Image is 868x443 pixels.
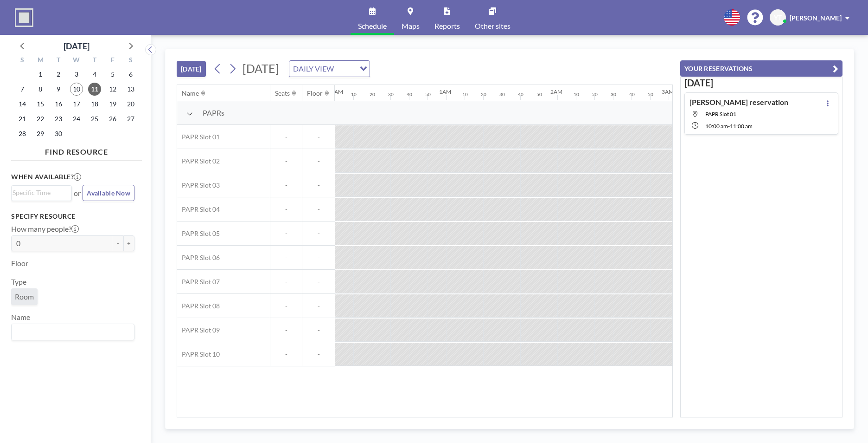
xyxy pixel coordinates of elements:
[88,83,101,96] span: Thursday, September 11, 2025
[52,98,65,111] span: Tuesday, September 16, 2025
[13,188,66,198] input: Search for option
[121,55,140,67] div: S
[70,112,83,125] span: Wednesday, September 24, 2025
[270,181,302,189] span: -
[11,224,79,234] label: How many people?
[70,83,83,96] span: Wednesday, September 10, 2025
[11,313,30,322] label: Name
[434,22,460,30] span: Reports
[11,212,134,221] h3: Specify resource
[123,235,134,251] button: +
[358,22,387,30] span: Schedule
[74,189,81,198] span: or
[34,127,47,140] span: Monday, September 29, 2025
[407,91,412,98] div: 40
[475,22,511,30] span: Other sites
[291,63,336,75] span: DAILY VIEW
[70,68,83,81] span: Wednesday, September 3, 2025
[684,77,838,89] h3: [DATE]
[351,91,357,98] div: 10
[16,127,29,140] span: Sunday, September 28, 2025
[16,83,29,96] span: Sunday, September 7, 2025
[50,55,68,67] div: T
[177,254,220,262] span: PAPR Slot 06
[34,83,47,96] span: Monday, September 8, 2025
[302,181,335,189] span: -
[64,39,89,52] div: [DATE]
[52,68,65,81] span: Tuesday, September 2, 2025
[302,205,335,214] span: -
[611,91,616,98] div: 30
[425,91,431,98] div: 50
[270,254,302,262] span: -
[680,60,842,77] button: YOUR RESERVATIONS
[499,91,505,98] div: 30
[689,98,788,107] h4: [PERSON_NAME] reservation
[88,68,101,81] span: Thursday, September 4, 2025
[370,91,375,98] div: 20
[550,88,562,95] div: 2AM
[11,277,26,287] label: Type
[574,91,579,98] div: 10
[302,133,335,141] span: -
[302,278,335,286] span: -
[270,302,302,310] span: -
[728,123,730,130] span: -
[12,324,134,340] div: Search for option
[662,88,674,95] div: 3AM
[182,89,199,98] div: Name
[85,55,103,67] div: T
[16,112,29,125] span: Sunday, September 21, 2025
[592,91,598,98] div: 20
[481,91,486,98] div: 20
[12,186,71,200] div: Search for option
[203,108,224,117] span: PAPRs
[705,123,728,130] span: 10:00 AM
[774,13,782,22] span: YT
[177,326,220,334] span: PAPR Slot 09
[52,127,65,140] span: Tuesday, September 30, 2025
[177,133,220,141] span: PAPR Slot 01
[112,235,123,251] button: -
[518,91,523,98] div: 40
[289,61,370,77] div: Search for option
[103,55,121,67] div: F
[177,278,220,286] span: PAPR Slot 07
[462,91,468,98] div: 10
[106,98,119,111] span: Friday, September 19, 2025
[270,278,302,286] span: -
[302,302,335,310] span: -
[87,189,130,197] span: Available Now
[11,259,28,268] label: Floor
[52,112,65,125] span: Tuesday, September 23, 2025
[270,205,302,214] span: -
[177,302,220,310] span: PAPR Slot 08
[124,98,137,111] span: Saturday, September 20, 2025
[15,292,34,301] span: Room
[177,229,220,238] span: PAPR Slot 05
[177,181,220,189] span: PAPR Slot 03
[88,98,101,111] span: Thursday, September 18, 2025
[302,254,335,262] span: -
[705,111,736,117] span: PAPR Slot 01
[177,205,220,214] span: PAPR Slot 04
[730,123,753,130] span: 11:00 AM
[328,88,343,95] div: 12AM
[11,143,142,156] h4: FIND RESOURCE
[106,68,119,81] span: Friday, September 5, 2025
[106,112,119,125] span: Friday, September 26, 2025
[70,98,83,111] span: Wednesday, September 17, 2025
[16,98,29,111] span: Sunday, September 14, 2025
[302,350,335,358] span: -
[439,88,451,95] div: 1AM
[13,326,129,338] input: Search for option
[13,55,32,67] div: S
[536,91,542,98] div: 50
[302,326,335,334] span: -
[243,61,279,75] span: [DATE]
[629,91,635,98] div: 40
[307,89,323,98] div: Floor
[52,83,65,96] span: Tuesday, September 9, 2025
[32,55,50,67] div: M
[124,68,137,81] span: Saturday, September 6, 2025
